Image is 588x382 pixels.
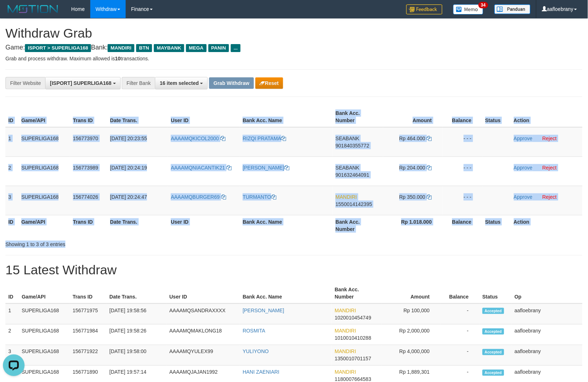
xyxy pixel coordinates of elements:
[494,4,531,14] img: panduan.png
[70,283,107,304] th: Trans ID
[168,215,240,236] th: User ID
[208,44,229,52] span: PANIN
[336,201,372,207] span: Copy 1550014142395 to clipboard
[333,107,383,127] th: Bank Acc. Number
[73,136,98,141] span: 156773970
[108,44,134,52] span: MANDIRI
[18,186,70,215] td: SUPERLIGA168
[18,156,70,186] td: SUPERLIGA168
[19,345,70,366] td: SUPERLIGA168
[243,194,276,200] a: TURMANTO
[171,194,220,200] span: AAAAMQBURGER69
[3,3,25,25] button: Open LiveChat chat widget
[243,328,265,334] a: ROSMITA
[5,44,583,51] h4: Game: Bank:
[5,127,18,157] td: 1
[171,165,232,171] a: AAAAMQNIACANTIK21
[479,2,488,8] span: 34
[335,335,371,341] span: Copy 1010010410288 to clipboard
[167,283,240,304] th: User ID
[383,215,443,236] th: Rp 1.018.000
[399,165,425,171] span: Rp 204.000
[441,325,480,345] td: -
[5,238,239,248] div: Showing 1 to 3 of 3 entries
[18,215,70,236] th: Game/API
[171,136,219,141] span: AAAAMQKICOL2000
[18,107,70,127] th: Game/API
[107,215,168,236] th: Date Trans.
[336,136,359,141] span: SEABANK
[19,283,70,304] th: Game/API
[441,283,480,304] th: Balance
[70,215,107,236] th: Trans ID
[122,77,155,89] div: Filter Bank
[110,165,147,171] span: [DATE] 20:24:19
[25,44,91,52] span: ISPORT > SUPERLIGA168
[483,107,511,127] th: Status
[336,165,359,171] span: SEABANK
[5,304,19,325] td: 1
[5,55,583,62] p: Grab and process withdraw. Maximum allowed is transactions.
[382,325,441,345] td: Rp 2,000,000
[5,107,18,127] th: ID
[155,77,208,89] button: 16 item selected
[136,44,152,52] span: BTN
[542,165,557,171] a: Reject
[443,215,483,236] th: Balance
[443,127,483,157] td: - - -
[514,165,533,171] a: Approve
[335,356,371,362] span: Copy 1350010701157 to clipboard
[5,26,583,40] h1: Withdraw Grab
[332,283,382,304] th: Bank Acc. Number
[336,143,369,149] span: Copy 901840355772 to clipboard
[243,349,269,355] a: YULIYONO
[167,325,240,345] td: AAAAMQMAKLONG18
[160,80,199,86] span: 16 item selected
[5,215,18,236] th: ID
[406,4,442,14] img: Feedback.jpg
[240,283,332,304] th: Bank Acc. Name
[382,345,441,366] td: Rp 4,000,000
[154,44,184,52] span: MAYBANK
[243,308,284,313] a: [PERSON_NAME]
[335,369,356,375] span: MANDIRI
[5,325,19,345] td: 2
[483,308,504,314] span: Accepted
[383,107,443,127] th: Amount
[107,345,167,366] td: [DATE] 19:58:00
[73,194,98,200] span: 156774026
[333,215,383,236] th: Bank Acc. Number
[209,77,254,89] button: Grab Withdraw
[19,325,70,345] td: SUPERLIGA168
[441,345,480,366] td: -
[243,165,289,171] a: [PERSON_NAME]
[5,345,19,366] td: 3
[5,283,19,304] th: ID
[514,136,533,141] a: Approve
[542,136,557,141] a: Reject
[240,215,333,236] th: Bank Acc. Name
[336,172,369,178] span: Copy 901632464091 to clipboard
[335,315,371,321] span: Copy 1020010454749 to clipboard
[70,345,107,366] td: 156771922
[70,325,107,345] td: 156771984
[382,283,441,304] th: Amount
[231,44,241,52] span: ...
[70,107,107,127] th: Trans ID
[110,136,147,141] span: [DATE] 20:23:55
[483,349,504,355] span: Accepted
[512,283,583,304] th: Op
[382,304,441,325] td: Rp 100,000
[18,127,70,157] td: SUPERLIGA168
[443,186,483,215] td: - - -
[107,325,167,345] td: [DATE] 19:58:26
[480,283,512,304] th: Status
[107,107,168,127] th: Date Trans.
[167,345,240,366] td: AAAAMQYULEX99
[511,107,583,127] th: Action
[399,194,425,200] span: Rp 350.000
[243,136,286,141] a: RIZQI PRATAMA
[5,77,45,89] div: Filter Website
[427,165,432,171] a: Copy 204000 to clipboard
[255,77,283,89] button: Reset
